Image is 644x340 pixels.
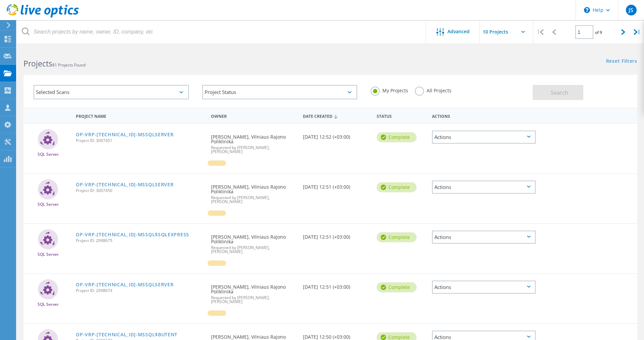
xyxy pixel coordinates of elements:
span: Project ID: 2998675 [76,239,204,243]
button: Search [533,85,583,100]
span: JS [629,7,633,13]
div: [DATE] 12:52 (+03:00) [300,124,373,146]
span: Requested by [PERSON_NAME], [PERSON_NAME] [211,296,297,304]
div: Complete [377,282,417,292]
div: [PERSON_NAME], Vilniaus Rajono Poliklinika [208,124,300,160]
div: [PERSON_NAME], Vilniaus Rajono Poliklinika [208,174,300,210]
a: OP-VRP-[TECHNICAL_ID]-MSSQLSERVER [76,132,173,137]
svg: \n [584,7,590,13]
a: OP-VRP-[TECHNICAL_ID]-MSSQLSERVER [76,182,173,187]
span: Project ID: 3007451 [76,139,204,143]
div: Complete [377,232,417,242]
span: SQL Server [38,252,59,256]
div: Actions [432,181,536,194]
div: Actions [429,109,539,122]
div: | [630,20,644,44]
div: Actions [432,131,536,144]
div: Complete [377,182,417,192]
a: OP-VRP-[TECHNICAL_ID]-MSSQL$BUTENT [76,332,177,337]
a: OP-VRP-[TECHNICAL_ID]-MSSQLSERVER [76,282,173,287]
div: Project Status [202,85,358,99]
div: [DATE] 12:51 (+03:00) [300,174,373,196]
label: All Projects [415,87,451,93]
div: [PERSON_NAME], Vilniaus Rajono Poliklinika [208,274,300,310]
span: Search [551,89,568,96]
div: Actions [432,231,536,244]
a: Reset Filters [606,59,637,64]
div: Date Created [300,109,373,122]
a: Live Optics Dashboard [7,14,79,19]
span: 81 Projects Found [52,62,86,68]
span: SQL Server [38,202,59,206]
span: Requested by [PERSON_NAME], [PERSON_NAME] [211,196,297,204]
span: Project ID: 3007450 [76,189,204,193]
div: Complete [377,132,417,142]
a: OP-VRP-[TECHNICAL_ID]-MSSQL$SQLEXPRESS [76,232,189,237]
span: Project ID: 2998674 [76,289,204,293]
span: Requested by [PERSON_NAME], [PERSON_NAME] [211,246,297,254]
span: SQL Server [38,302,59,306]
label: My Projects [371,87,408,93]
span: SQL Server [38,152,59,156]
div: Owner [208,109,300,122]
span: Requested by [PERSON_NAME], [PERSON_NAME] [211,146,297,154]
div: [PERSON_NAME], Vilniaus Rajono Poliklinika [208,224,300,260]
div: [DATE] 12:51 (+03:00) [300,274,373,296]
div: Project Name [72,109,208,122]
b: Projects [23,58,52,69]
div: [DATE] 12:51 (+03:00) [300,224,373,246]
div: Actions [432,281,536,294]
div: | [533,20,547,44]
span: of 9 [595,30,602,35]
div: Status [373,109,429,122]
input: Search projects by name, owner, ID, company, etc [17,20,426,44]
div: Selected Scans [34,85,189,99]
span: Advanced [447,29,470,34]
